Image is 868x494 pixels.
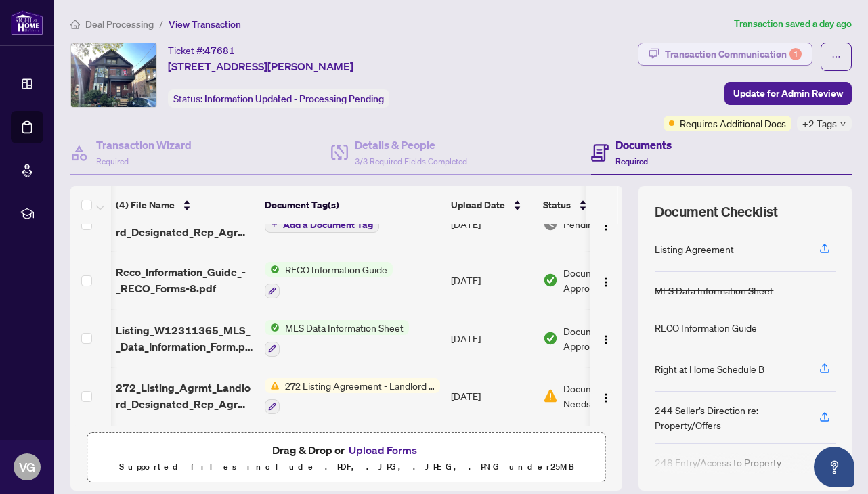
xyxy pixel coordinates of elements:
img: Logo [601,334,611,345]
img: Document Status [543,217,558,231]
li: / [159,16,163,32]
img: Logo [601,392,611,403]
span: 272 Listing Agreement - Landlord Designated Representation Agreement Authority to Offer for Lease [280,378,440,393]
th: Upload Date [446,186,538,224]
img: Status Icon [265,378,280,393]
button: Status IconRECO Information Guide [265,262,393,298]
div: MLS Data Information Sheet [655,283,773,298]
button: Add a Document Tag [265,217,379,233]
button: Logo [595,213,617,235]
div: 1 [789,48,802,60]
span: Pending Review [563,217,631,231]
img: Document Status [543,388,558,403]
span: 272_Listing_Agrmt_Landlord_Designated_Rep_Agrmt_Auth_to_Offer_for_Lease_-_PropTx-[PERSON_NAME]-15... [116,380,254,412]
td: [DATE] [446,251,538,309]
span: Reco_Information_Guide_-_RECO_Forms-8.pdf [116,264,254,296]
span: 272_Listing_Agrmt_Landlord_Designated_Rep_Agrmt_Auth_to_Offer_for_Lease_-_PropTx-[PERSON_NAME]-15... [116,208,254,240]
span: Update for Admin Review [733,83,843,104]
span: Drag & Drop orUpload FormsSupported files include .PDF, .JPG, .JPEG, .PNG under25MB [87,433,605,483]
span: View Transaction [169,18,241,30]
span: RECO Information Guide [280,262,393,277]
img: Status Icon [265,262,280,277]
img: logo [11,10,43,35]
span: Requires Additional Docs [680,116,786,131]
div: Right at Home Schedule B [655,361,764,376]
img: Logo [601,277,611,288]
button: Logo [595,269,617,291]
h4: Details & People [355,137,467,153]
span: ellipsis [831,52,841,62]
img: Document Status [543,331,558,346]
span: Status [543,198,571,212]
button: Open asap [814,447,854,487]
span: 47681 [204,45,235,57]
button: Transaction Communication1 [638,43,812,66]
span: Upload Date [451,198,505,212]
th: Status [538,186,653,224]
span: Deal Processing [85,18,154,30]
span: VG [19,457,35,476]
div: RECO Information Guide [655,320,757,335]
span: Document Approved [563,265,647,295]
span: Drag & Drop or [272,441,421,459]
h4: Documents [615,137,672,153]
div: 244 Seller’s Direction re: Property/Offers [655,403,803,432]
span: Document Needs Work [563,381,634,411]
h4: Transaction Wizard [96,137,192,153]
article: Transaction saved a day ago [734,16,852,32]
button: Status IconMLS Data Information Sheet [265,320,409,357]
span: MLS Data Information Sheet [280,320,409,335]
span: Information Updated - Processing Pending [204,93,384,105]
span: home [70,20,80,29]
img: Logo [601,221,611,231]
p: Supported files include .PDF, .JPG, .JPEG, .PNG under 25 MB [95,459,597,475]
span: down [840,120,846,127]
span: Document Approved [563,323,647,353]
span: plus [271,221,278,228]
span: Required [615,156,648,166]
button: Status Icon272 Listing Agreement - Landlord Designated Representation Agreement Authority to Offe... [265,378,440,415]
td: [DATE] [446,197,538,251]
span: 3/3 Required Fields Completed [355,156,467,166]
span: (4) File Name [116,198,175,212]
th: (4) File Name [110,186,259,224]
span: Document Checklist [655,202,778,221]
img: IMG-W12311365_1.jpg [71,43,156,107]
span: Add a Document Tag [283,220,373,229]
td: [DATE] [446,367,538,426]
span: Required [96,156,129,166]
th: Document Tag(s) [259,186,446,224]
button: Update for Admin Review [724,82,852,105]
span: [STREET_ADDRESS][PERSON_NAME] [168,58,353,74]
span: Listing_W12311365_MLS__Data_Information_Form.pdf [116,322,254,355]
img: Status Icon [265,320,280,335]
div: Ticket #: [168,43,235,58]
td: [DATE] [446,309,538,367]
button: Logo [595,328,617,349]
div: Status: [168,89,389,108]
span: +2 Tags [802,116,837,131]
div: Transaction Communication [665,43,802,65]
img: Document Status [543,273,558,288]
button: Upload Forms [345,441,421,459]
button: Logo [595,385,617,407]
div: Listing Agreement [655,242,734,256]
